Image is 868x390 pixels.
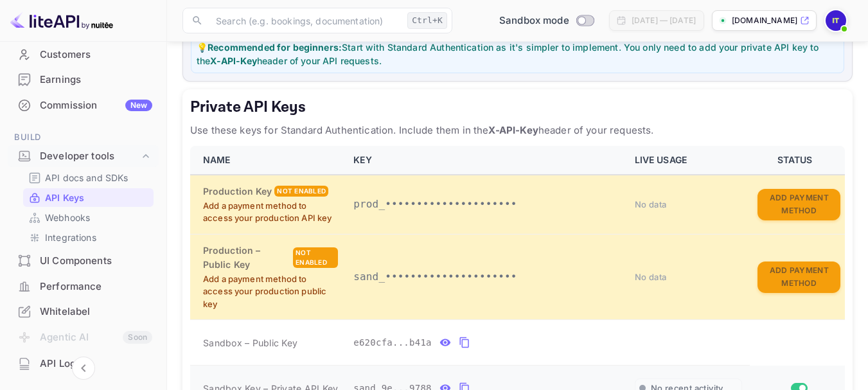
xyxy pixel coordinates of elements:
div: Earnings [40,73,152,87]
a: Webhooks [28,211,148,224]
strong: Recommended for beginners: [208,42,342,53]
a: Add Payment Method [757,198,840,209]
div: Commission [40,98,152,113]
div: Performance [40,279,152,294]
div: [DATE] — [DATE] [632,15,696,26]
div: Whitelabel [8,299,159,324]
a: Earnings [8,67,159,91]
h6: Production Key [203,184,272,199]
div: Webhooks [23,208,154,227]
input: Search (e.g. bookings, documentation) [208,8,402,33]
span: No data [635,199,667,209]
th: KEY [346,146,626,175]
p: Webhooks [45,211,90,224]
a: API Logs [8,351,159,375]
a: CommissionNew [8,93,159,117]
p: Add a payment method to access your production public key [203,273,338,311]
span: Build [8,130,159,145]
div: API docs and SDKs [23,168,154,187]
a: Customers [8,42,159,66]
div: Developer tools [8,145,159,168]
a: Integrations [28,231,148,244]
div: API Keys [23,188,154,207]
p: API Keys [45,191,84,204]
span: Sandbox – Public Key [203,336,297,350]
div: Switch to Production mode [494,13,599,28]
th: LIVE USAGE [627,146,750,175]
p: 💡 Start with Standard Authentication as it's simpler to implement. You only need to add your priv... [197,40,838,67]
div: API Logs [40,357,152,371]
div: Customers [8,42,159,67]
p: [DOMAIN_NAME] [732,15,797,26]
a: API Keys [28,191,148,204]
img: IMKAN TOURS [826,10,846,31]
span: No data [635,272,667,282]
h6: Production – Public Key [203,244,290,272]
div: Not enabled [293,247,338,268]
th: NAME [190,146,346,175]
div: UI Components [8,249,159,274]
div: UI Components [40,254,152,269]
a: Add Payment Method [757,270,840,281]
p: prod_••••••••••••••••••••• [353,197,619,212]
div: Earnings [8,67,159,93]
p: Add a payment method to access your production API key [203,200,338,225]
p: API docs and SDKs [45,171,128,184]
a: UI Components [8,249,159,272]
div: Ctrl+K [407,12,447,29]
a: API docs and SDKs [28,171,148,184]
p: sand_••••••••••••••••••••• [353,269,619,285]
div: Whitelabel [40,305,152,319]
div: Customers [40,48,152,62]
div: Not enabled [274,186,328,197]
div: Integrations [23,228,154,247]
h5: Private API Keys [190,97,845,118]
p: Integrations [45,231,96,244]
strong: X-API-Key [488,124,538,136]
div: Performance [8,274,159,299]
button: Collapse navigation [72,357,95,380]
p: Use these keys for Standard Authentication. Include them in the header of your requests. [190,123,845,138]
div: Developer tools [40,149,139,164]
button: Add Payment Method [757,261,840,293]
strong: X-API-Key [210,55,256,66]
span: Sandbox mode [499,13,569,28]
a: Whitelabel [8,299,159,323]
div: API Logs [8,351,159,377]
a: Performance [8,274,159,298]
button: Add Payment Method [757,189,840,220]
div: CommissionNew [8,93,159,118]
img: LiteAPI logo [10,10,113,31]
span: e620cfa...b41a [353,336,432,350]
th: STATUS [750,146,845,175]
div: New [125,100,152,111]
